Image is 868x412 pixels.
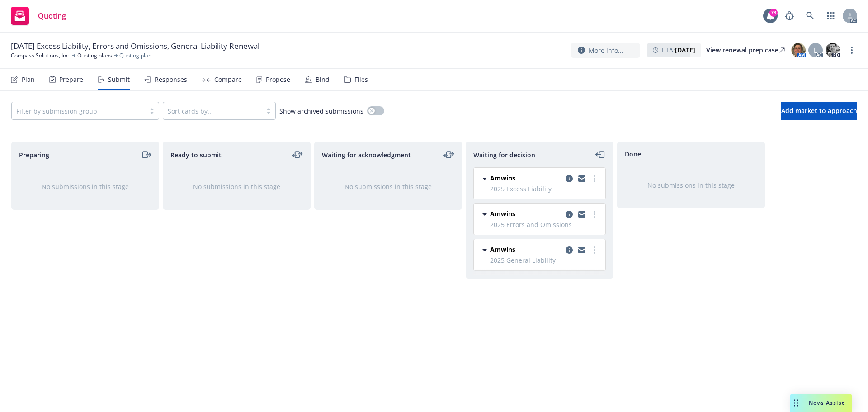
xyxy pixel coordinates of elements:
a: copy logging email [576,173,587,184]
span: [DATE] Excess Liability, Errors and Omissions, General Liability Renewal [11,41,259,52]
a: moveLeftRight [292,149,303,160]
a: View renewal prep case [706,43,785,57]
img: photo [826,43,840,57]
strong: [DATE] [675,46,695,54]
div: Submit [108,76,130,83]
a: moveLeft [595,149,606,160]
div: Propose [266,76,290,83]
span: Show archived submissions [279,106,363,116]
span: Amwins [490,209,515,218]
button: Nova Assist [790,394,852,412]
span: Quoting [38,12,66,19]
a: more [589,245,600,256]
span: Done [625,149,641,159]
a: Quoting plans [77,52,112,60]
a: more [589,173,600,184]
img: photo [791,43,806,57]
div: No submissions in this stage [632,180,750,190]
div: Compare [214,76,242,83]
div: Prepare [59,76,83,83]
span: 2025 General Liability [490,256,600,265]
button: Add market to approach [781,102,857,120]
a: copy logging email [576,209,587,220]
span: ETA : [662,45,695,55]
span: 2025 Errors and Omissions [490,220,600,229]
span: Quoting plan [119,52,151,60]
span: Nova Assist [809,399,844,407]
div: Bind [316,76,330,83]
a: copy logging email [564,173,575,184]
a: more [846,45,857,56]
a: copy logging email [564,245,575,256]
a: Quoting [7,3,70,28]
div: Responses [155,76,187,83]
div: Plan [22,76,35,83]
span: Add market to approach [781,106,857,115]
span: Waiting for decision [473,150,535,160]
a: moveRight [141,149,151,160]
button: More info... [571,43,640,58]
div: No submissions in this stage [178,182,296,191]
a: Compass Solutions, Inc. [11,52,70,60]
a: Search [801,7,819,25]
a: Switch app [822,7,840,25]
div: No submissions in this stage [329,182,447,191]
a: Report a Bug [780,7,798,25]
div: Drag to move [790,394,802,412]
span: Ready to submit [170,150,222,160]
a: copy logging email [564,209,575,220]
div: No submissions in this stage [26,182,144,191]
span: Amwins [490,173,515,183]
a: moveLeftRight [443,149,454,160]
div: View renewal prep case [706,43,785,57]
span: Waiting for acknowledgment [322,150,411,160]
span: More info... [589,46,623,55]
span: L [814,46,817,55]
span: Amwins [490,245,515,254]
div: 78 [769,9,778,17]
a: more [589,209,600,220]
span: Preparing [19,150,49,160]
span: 2025 Excess Liability [490,184,600,194]
div: Files [354,76,368,83]
a: copy logging email [576,245,587,256]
